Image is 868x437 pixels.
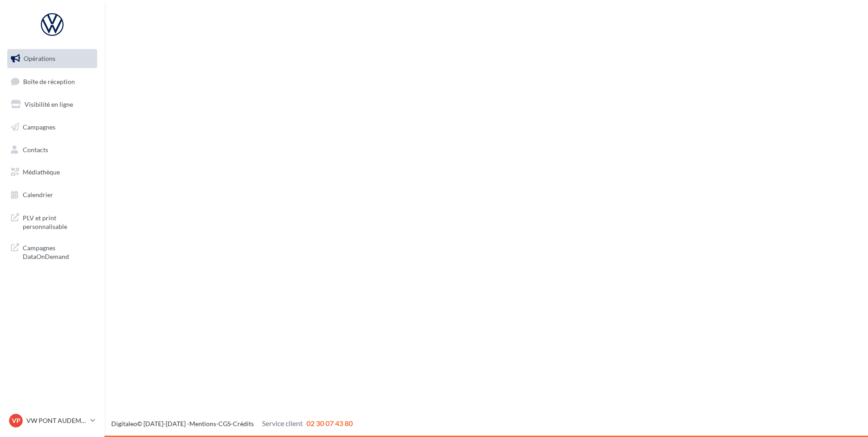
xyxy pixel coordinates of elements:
a: VP VW PONT AUDEMER [7,412,97,429]
span: Opérations [24,55,55,62]
a: Mentions [189,420,216,427]
span: Contacts [23,145,48,153]
span: PLV et print personnalisable [23,212,94,231]
a: Boîte de réception [5,72,99,91]
span: Campagnes DataOnDemand [23,242,94,261]
a: PLV et print personnalisable [5,208,99,235]
a: Opérations [5,49,99,68]
a: Campagnes [5,118,99,137]
span: Boîte de réception [23,77,75,85]
span: Médiathèque [23,168,60,176]
span: 02 30 07 43 80 [306,419,353,427]
a: Campagnes DataOnDemand [5,238,99,265]
a: Visibilité en ligne [5,95,99,114]
span: Service client [262,419,303,427]
a: CGS [218,420,231,427]
p: VW PONT AUDEMER [26,416,87,425]
span: Visibilité en ligne [25,100,73,108]
a: Médiathèque [5,163,99,182]
span: VP [12,416,20,425]
a: Contacts [5,140,99,159]
a: Calendrier [5,185,99,204]
a: Digitaleo [111,420,137,427]
span: Campagnes [23,123,55,131]
span: © [DATE]-[DATE] - - - [111,420,353,427]
a: Crédits [233,420,254,427]
span: Calendrier [23,191,53,199]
